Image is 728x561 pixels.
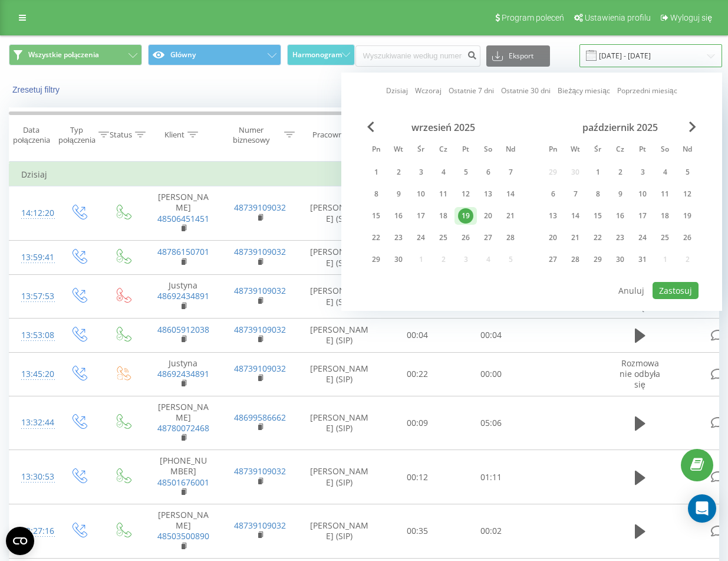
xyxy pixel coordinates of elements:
[368,252,384,267] div: 29
[499,229,522,247] div: ndz 28 wrz 2025
[368,165,384,180] div: 1
[449,85,494,96] a: Ostatnie 7 dni
[656,142,674,159] abbr: sobota
[365,251,387,268] div: pon 29 wrz 2025
[410,163,432,181] div: śr 3 wrz 2025
[609,163,631,181] div: czw 2 paź 2025
[542,122,699,133] div: październik 2025
[298,396,381,450] td: [PERSON_NAME] (SIP)
[21,324,45,347] div: 13:53:08
[365,122,522,133] div: wrzesień 2025
[381,504,454,559] td: 00:35
[503,186,518,202] div: 14
[609,251,631,268] div: czw 30 paź 2025
[635,186,650,202] div: 10
[680,208,695,224] div: 19
[480,165,496,180] div: 6
[234,412,286,423] a: 48699586662
[680,186,695,202] div: 12
[499,185,522,203] div: ndz 14 wrz 2025
[234,520,286,531] a: 48739109032
[635,230,650,245] div: 24
[676,163,699,181] div: ndz 5 paź 2025
[298,450,381,504] td: [PERSON_NAME] (SIP)
[381,396,454,450] td: 00:09
[454,207,477,225] div: pt 19 wrz 2025
[502,13,564,22] span: Program poleceń
[458,208,473,224] div: 19
[612,230,628,245] div: 23
[110,130,132,140] div: Status
[631,207,654,225] div: pt 17 paź 2025
[234,363,286,374] a: 48739109032
[436,230,451,245] div: 25
[145,186,222,241] td: [PERSON_NAME]
[390,142,407,159] abbr: wtorek
[234,285,286,296] a: 48739109032
[454,185,477,203] div: pt 12 wrz 2025
[503,165,518,180] div: 7
[9,125,53,145] div: Data połączenia
[680,230,695,245] div: 26
[157,477,209,488] a: 48501676001
[298,318,381,352] td: [PERSON_NAME] (SIP)
[566,142,584,159] abbr: wtorek
[58,125,95,145] div: Typ połączenia
[413,208,429,224] div: 17
[587,185,609,203] div: śr 8 paź 2025
[620,280,660,312] span: Rozmowa nie odbyła się
[157,290,209,301] a: 48692434891
[542,207,564,225] div: pon 13 paź 2025
[436,165,451,180] div: 4
[676,229,699,247] div: ndz 26 paź 2025
[688,494,716,523] div: Open Intercom Messenger
[503,230,518,245] div: 28
[634,142,651,159] abbr: piątek
[432,229,454,247] div: czw 25 wrz 2025
[587,229,609,247] div: śr 22 paź 2025
[145,450,222,504] td: [PHONE_NUMBER]
[368,230,384,245] div: 22
[432,207,454,225] div: czw 18 wrz 2025
[234,202,286,213] a: 48739109032
[544,142,562,159] abbr: poniedziałek
[365,229,387,247] div: pon 22 wrz 2025
[609,207,631,225] div: czw 16 paź 2025
[432,163,454,181] div: czw 4 wrz 2025
[21,363,45,386] div: 13:45:20
[458,230,473,245] div: 26
[564,229,587,247] div: wt 21 paź 2025
[499,207,522,225] div: ndz 21 wrz 2025
[391,165,406,180] div: 2
[477,185,499,203] div: sob 13 wrz 2025
[568,252,583,267] div: 28
[568,186,583,202] div: 7
[631,251,654,268] div: pt 31 paź 2025
[503,208,518,224] div: 21
[368,208,384,224] div: 15
[434,142,452,159] abbr: czwartek
[410,207,432,225] div: śr 17 wrz 2025
[157,324,209,335] a: 48605912038
[590,208,605,224] div: 15
[654,163,676,181] div: sob 4 paź 2025
[568,208,583,224] div: 14
[620,357,660,390] span: Rozmowa nie odbyła się
[298,275,381,319] td: [PERSON_NAME] (SIP)
[391,208,406,224] div: 16
[680,165,695,180] div: 5
[145,396,222,450] td: [PERSON_NAME]
[432,185,454,203] div: czw 11 wrz 2025
[480,230,496,245] div: 27
[545,208,561,224] div: 13
[477,207,499,225] div: sob 20 wrz 2025
[387,229,410,247] div: wt 23 wrz 2025
[234,246,286,257] a: 48739109032
[635,165,650,180] div: 3
[157,213,209,224] a: 48506451451
[653,282,699,299] button: Zastosuj
[590,165,605,180] div: 1
[542,229,564,247] div: pon 20 paź 2025
[157,530,209,542] a: 48503500890
[368,186,384,202] div: 8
